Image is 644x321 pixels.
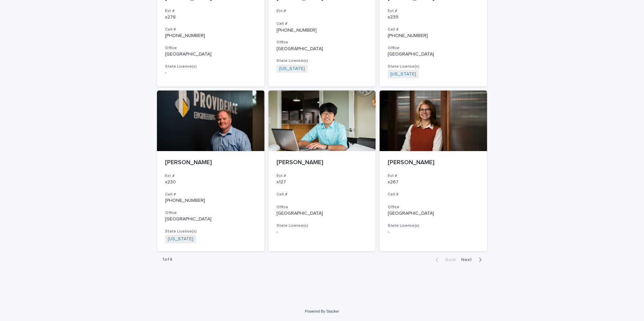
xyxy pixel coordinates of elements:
[388,205,479,210] h3: Office
[277,21,368,27] h3: Cell #
[165,216,256,222] p: [GEOGRAPHIC_DATA]
[165,192,256,197] h3: Cell #
[305,309,339,313] a: Powered By Stacker
[277,229,368,235] p: -
[165,51,256,57] p: [GEOGRAPHIC_DATA]
[165,173,256,179] h3: Ext #
[165,27,256,32] h3: Cell #
[277,205,368,210] h3: Office
[388,223,479,228] h3: State License(s)
[165,45,256,51] h3: Office
[165,210,256,216] h3: Office
[380,91,487,251] a: [PERSON_NAME]Ext #x267Cell #Office[GEOGRAPHIC_DATA]State License(s)-
[157,251,178,268] p: 1 of 4
[277,173,368,179] h3: Ext #
[388,64,479,69] h3: State License(s)
[388,192,479,197] h3: Cell #
[277,180,286,184] a: x127
[277,46,368,52] p: [GEOGRAPHIC_DATA]
[441,257,456,262] span: Back
[458,257,487,263] button: Next
[165,64,256,69] h3: State License(s)
[430,257,458,263] button: Back
[388,8,479,14] h3: Ext #
[277,58,368,64] h3: State License(s)
[165,159,256,167] p: [PERSON_NAME]
[277,8,368,14] h3: Ext #
[277,223,368,228] h3: State License(s)
[277,211,368,216] p: [GEOGRAPHIC_DATA]
[165,198,205,203] a: [PHONE_NUMBER]
[165,8,256,14] h3: Ext #
[168,236,193,242] a: [US_STATE]
[388,180,398,184] a: x267
[388,159,479,167] p: [PERSON_NAME]
[388,211,479,216] p: [GEOGRAPHIC_DATA]
[165,33,205,38] a: [PHONE_NUMBER]
[165,70,256,76] p: -
[165,15,176,20] a: x276
[165,229,256,234] h3: State License(s)
[157,91,264,251] a: [PERSON_NAME]Ext #x230Cell #[PHONE_NUMBER]Office[GEOGRAPHIC_DATA]State License(s)[US_STATE]
[277,28,317,33] a: [PHONE_NUMBER]
[388,33,428,38] a: [PHONE_NUMBER]
[388,229,479,235] p: -
[277,192,368,197] h3: Cell #
[165,180,176,184] a: x230
[388,45,479,51] h3: Office
[390,71,416,77] a: [US_STATE]
[279,66,305,72] a: [US_STATE]
[388,173,479,179] h3: Ext #
[388,51,479,57] p: [GEOGRAPHIC_DATA]
[268,91,376,251] a: [PERSON_NAME]Ext #x127Cell #Office[GEOGRAPHIC_DATA]State License(s)-
[388,27,479,32] h3: Cell #
[461,257,476,262] span: Next
[388,15,398,20] a: x239
[277,159,368,167] p: [PERSON_NAME]
[277,40,368,45] h3: Office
